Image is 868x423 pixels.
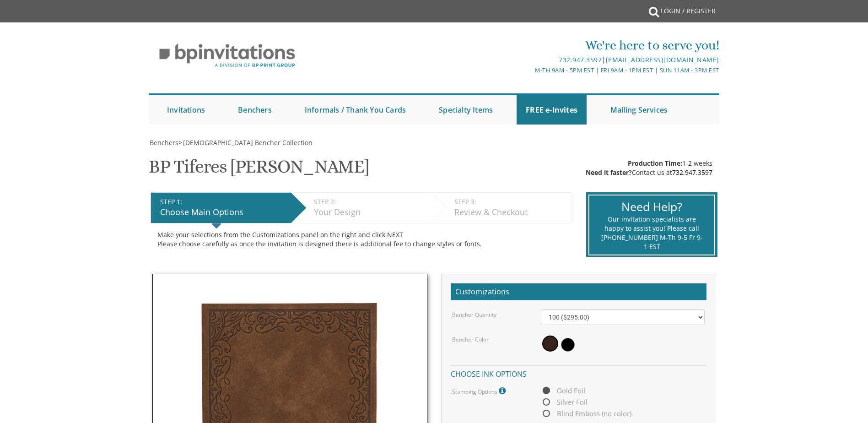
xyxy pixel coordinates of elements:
a: Informals / Thank You Cards [296,95,415,125]
div: Choose Main Options [160,206,286,218]
a: [DEMOGRAPHIC_DATA] Bencher Collection [182,138,313,147]
div: STEP 1: [160,197,286,206]
span: Silver Foil [541,396,588,408]
h1: BP Tiferes [PERSON_NAME] [149,157,369,184]
div: Need Help? [601,199,703,215]
span: Benchers [150,138,178,147]
a: Benchers [229,95,281,125]
a: FREE e-Invites [517,95,587,125]
div: We're here to serve you! [340,36,719,54]
label: Bencher Quantity [452,311,496,319]
a: Specialty Items [430,95,502,125]
h4: Choose ink options [451,365,706,381]
a: Benchers [149,138,178,147]
span: Blind Emboss (no color) [541,408,631,419]
label: Bencher Color [452,336,489,343]
span: Need it faster? [586,168,632,177]
span: Production Time: [628,159,682,168]
a: 732.947.3597 [672,168,712,177]
span: [DEMOGRAPHIC_DATA] Bencher Collection [183,138,313,147]
div: Make your selections from the Customizations panel on the right and click NEXT Please choose care... [157,230,565,249]
a: Invitations [158,95,214,125]
div: Review & Checkout [454,206,567,218]
div: M-Th 9am - 5pm EST | Fri 9am - 1pm EST | Sun 11am - 3pm EST [340,65,719,75]
a: 732.947.3597 [559,55,602,64]
label: Stamping Options [452,385,508,397]
div: 1-2 weeks Contact us at [586,159,712,177]
a: Mailing Services [601,95,677,125]
h2: Customizations [451,283,706,301]
div: STEP 2: [314,197,427,206]
span: > [178,138,313,147]
div: | [340,54,719,65]
span: Gold Foil [541,385,585,396]
div: Your Design [314,206,427,218]
div: STEP 3: [454,197,567,206]
div: Our invitation specialists are happy to assist you! Please call [PHONE_NUMBER] M-Th 9-5 Fr 9-1 EST [601,215,703,251]
a: [EMAIL_ADDRESS][DOMAIN_NAME] [606,55,719,64]
img: BP Invitation Loft [149,37,306,75]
